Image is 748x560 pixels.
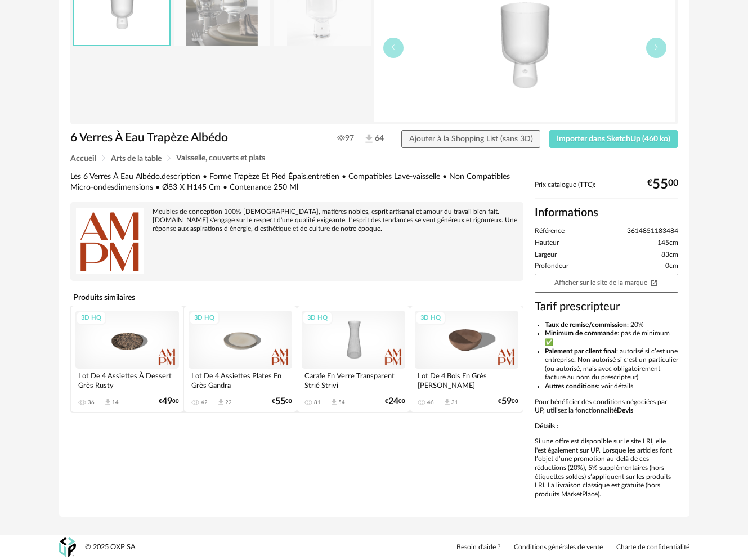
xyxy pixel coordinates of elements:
[535,239,559,248] span: Hauteur
[76,311,106,325] div: 3D HQ
[410,306,523,413] a: 3D HQ Lot De 4 Bols En Grès [PERSON_NAME] 46 Download icon 31 €5900
[337,133,354,144] span: 97
[535,250,557,259] span: Largeur
[415,311,446,325] div: 3D HQ
[70,172,523,193] div: Les 6 Verres À Eau Albédo.description • Forme Trapèze Et Pied Épais.entretien • Compatibles Lave-...
[314,399,321,406] div: 81
[616,543,689,552] a: Charte de confidentialité
[76,208,518,233] div: Meubles de conception 100% [DEMOGRAPHIC_DATA], matières nobles, esprit artisanal et amour du trav...
[71,306,183,413] a: 3D HQ Lot De 4 Assiettes À Dessert Grès Rusty 36 Download icon 14 €4900
[657,239,678,248] span: 145cm
[535,227,565,236] span: Référence
[545,330,617,337] b: Minimum de commande
[545,329,678,347] li: : pas de minimum ✅
[415,369,518,391] div: Lot De 4 Bols En Grès [PERSON_NAME]
[112,399,119,406] div: 14
[535,423,558,429] b: Détails :
[627,227,678,236] span: 3614851183484
[535,181,678,199] div: Prix catalogue (TTC):
[275,398,285,405] span: 55
[661,250,678,259] span: 83cm
[617,407,633,414] b: Devis
[456,543,500,552] a: Besoin d'aide ?
[535,274,678,293] a: Afficher sur le site de la marqueOpen In New icon
[70,290,523,306] h4: Produits similaires
[385,398,405,405] div: € 00
[176,154,265,162] span: Vaisselle, couverts et plats
[162,398,172,405] span: 49
[363,133,382,145] span: 64
[363,133,375,145] img: Téléchargements
[652,181,668,189] span: 55
[443,398,451,406] span: Download icon
[201,399,208,406] div: 42
[545,321,678,330] li: : 20%
[427,399,434,406] div: 46
[59,537,76,557] img: OXP
[665,262,678,271] span: 0cm
[85,543,136,552] div: © 2025 OXP SA
[535,262,568,271] span: Profondeur
[545,382,678,391] li: : voir détails
[535,299,678,314] h3: Tarif prescripteur
[217,398,225,406] span: Download icon
[409,135,533,143] span: Ajouter à la Shopping List (sans 3D)
[76,208,144,275] img: brand logo
[70,154,678,163] div: Breadcrumb
[272,398,292,405] div: € 00
[401,130,540,148] button: Ajouter à la Shopping List (sans 3D)
[388,398,398,405] span: 24
[88,399,95,406] div: 36
[338,399,345,406] div: 54
[184,306,297,413] a: 3D HQ Lot De 4 Assiettes Plates En Grès Gandra 42 Download icon 22 €5500
[104,398,112,406] span: Download icon
[75,369,179,391] div: Lot De 4 Assiettes À Dessert Grès Rusty
[70,155,96,163] span: Accueil
[545,347,678,382] li: : autorisé si c’est une entreprise. Non autorisé si c’est un particulier (ou autorisé, mais avec ...
[501,398,512,405] span: 59
[189,311,220,325] div: 3D HQ
[302,311,333,325] div: 3D HQ
[535,205,678,220] h2: Informations
[545,321,627,328] b: Taux de remise/commission
[302,369,405,391] div: Carafe En Verre Transparent Strié Strivi
[647,181,678,189] div: € 00
[297,306,410,413] a: 3D HQ Carafe En Verre Transparent Strié Strivi 81 Download icon 54 €2400
[545,348,616,355] b: Paiement par client final
[111,155,162,163] span: Arts de la table
[330,398,338,406] span: Download icon
[514,543,603,552] a: Conditions générales de vente
[535,437,678,499] p: Si une offre est disponible sur le site LRI, elle l'est également sur UP. Lorsque les articles fo...
[557,135,670,143] span: Importer dans SketchUp (460 ko)
[535,398,678,415] p: Pour bénéficier des conditions négociées par UP, utilisez la fonctionnalité
[70,130,317,145] h1: 6 Verres À Eau Trapèze Albédo
[650,279,658,286] span: Open In New icon
[451,399,458,406] div: 31
[159,398,179,405] div: € 00
[549,130,678,148] button: Importer dans SketchUp (460 ko)
[545,383,598,389] b: Autres conditions
[225,399,232,406] div: 22
[189,369,292,391] div: Lot De 4 Assiettes Plates En Grès Gandra
[498,398,518,405] div: € 00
